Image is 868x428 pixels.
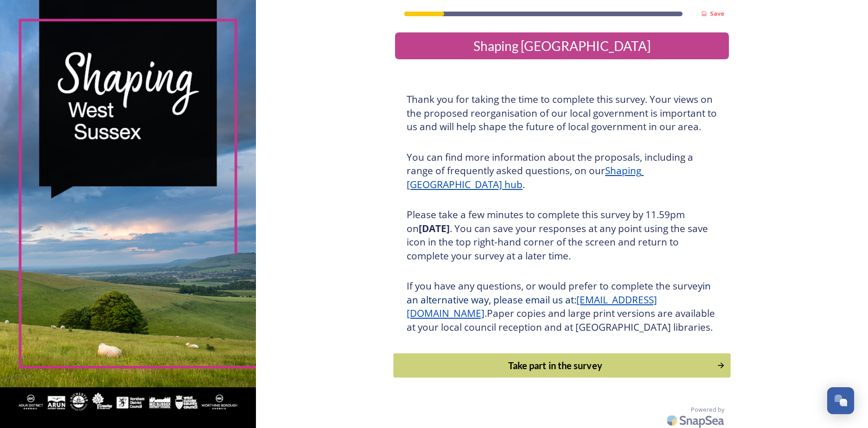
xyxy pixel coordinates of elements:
h3: Please take a few minutes to complete this survey by 11.59pm on . You can save your responses at ... [407,208,717,263]
div: Shaping [GEOGRAPHIC_DATA] [399,36,725,56]
a: [EMAIL_ADDRESS][DOMAIN_NAME] [407,293,657,320]
span: in an alternative way, please email us at: [407,279,713,306]
strong: [DATE] [419,222,450,235]
h3: Thank you for taking the time to complete this survey. Your views on the proposed reorganisation ... [407,93,717,134]
h3: If you have any questions, or would prefer to complete the survey Paper copies and large print ve... [407,279,717,334]
h3: You can find more information about the proposals, including a range of frequently asked question... [407,151,717,192]
button: Open Chat [827,387,854,414]
a: Shaping [GEOGRAPHIC_DATA] hub [407,164,644,191]
span: . [485,307,487,320]
span: Powered by [691,405,724,414]
strong: Save [710,9,724,18]
button: Continue [393,353,730,378]
div: Take part in the survey [399,359,712,372]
